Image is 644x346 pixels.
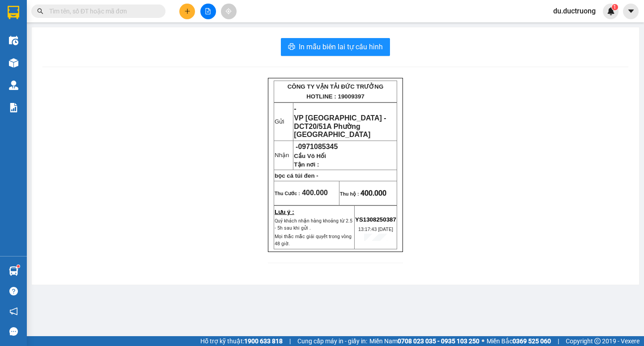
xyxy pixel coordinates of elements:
img: solution-icon [9,103,18,112]
span: DCT20/51A Phường [GEOGRAPHIC_DATA] [294,123,370,138]
span: 400.000 [360,189,386,197]
span: 400.000 [302,189,328,196]
strong: Thu hộ : [340,191,359,196]
span: Nhận [275,152,289,158]
span: YS1308250387 [355,216,396,223]
sup: 1 [612,4,618,10]
span: | [289,336,291,346]
span: Tận nơi : [294,161,319,168]
span: file-add [205,8,211,14]
strong: HOTLINE : [38,13,68,20]
span: 19009397 [70,13,96,20]
span: printer [288,43,295,51]
button: plus [179,4,195,19]
span: VP [GEOGRAPHIC_DATA] - [294,114,386,138]
span: Miền Nam [369,336,479,346]
span: plus [184,8,191,14]
span: aim [225,8,232,14]
span: du.ductruong [546,5,603,17]
strong: 1900 633 818 [244,337,283,345]
span: | [558,336,559,346]
span: - [28,61,70,68]
span: Cầu Vô Hối [294,153,326,159]
span: - [294,105,296,112]
span: VP [GEOGRAPHIC_DATA] - [26,32,118,56]
strong: CÔNG TY VẬN TẢI ĐỨC TRƯỞNG [288,83,384,90]
span: Gửi [7,37,16,43]
span: bọc cá túi đen - [275,172,318,179]
span: - [26,23,28,30]
span: Miền Bắc [487,336,551,346]
span: - [296,143,338,150]
sup: 1 [17,265,20,268]
img: logo-vxr [8,6,19,19]
span: search [37,8,43,14]
img: warehouse-icon [9,266,18,276]
strong: 0369 525 060 [513,337,551,345]
strong: 0708 023 035 - 0935 103 250 [398,337,479,345]
span: caret-down [627,7,635,15]
span: DCT20/51A Phường [GEOGRAPHIC_DATA] [26,41,102,56]
span: Thu Cước : [275,191,300,196]
span: In mẫu biên lai tự cấu hình [299,41,383,52]
span: 1 [613,4,616,10]
img: warehouse-icon [9,81,18,90]
img: warehouse-icon [9,36,18,45]
span: Cung cấp máy in - giấy in: [297,336,367,346]
span: question-circle [9,287,18,295]
strong: Lưu ý : [275,209,294,215]
span: Quý khách nhận hàng khoảng từ 2.5 - 5h sau khi gửi . [275,218,352,231]
button: caret-down [623,4,639,19]
span: 0971085345 [298,143,338,150]
span: message [9,327,18,336]
span: Gửi [275,118,284,125]
span: copyright [594,338,601,344]
span: Mọi thắc mắc giải quyết trong vòng 48 giờ. [275,234,352,247]
span: notification [9,307,18,316]
img: icon-new-feature [607,7,615,15]
img: warehouse-icon [9,58,18,68]
span: 0971085345 [30,61,70,68]
span: 13:17:43 [DATE] [358,226,393,232]
span: ⚪️ [482,339,484,343]
input: Tìm tên, số ĐT hoặc mã đơn [49,6,155,16]
strong: CÔNG TY VẬN TẢI ĐỨC TRƯỞNG [19,5,115,12]
button: file-add [200,4,216,19]
button: aim [221,4,237,19]
span: 19009397 [338,93,364,100]
span: Hỗ trợ kỹ thuật: [200,336,283,346]
button: printerIn mẫu biên lai tự cấu hình [281,38,390,56]
strong: HOTLINE : [306,93,336,100]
